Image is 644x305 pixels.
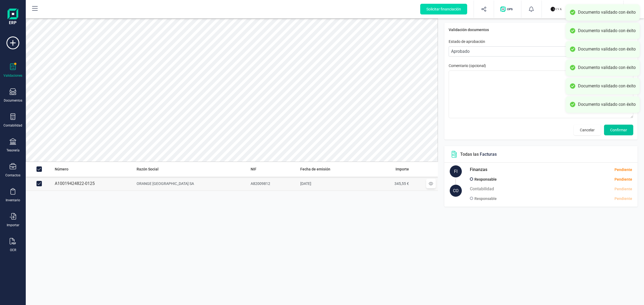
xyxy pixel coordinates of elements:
[552,196,632,202] div: Pendiente
[550,3,562,15] img: LI
[614,186,632,192] div: Pendiente
[449,63,633,68] label: Comentario (opcional)
[3,123,22,128] div: Contabilidad
[604,125,633,135] button: Confirmar
[578,65,636,70] div: Documento validado con éxito
[548,1,617,18] button: LILINK SECURITIES CAPITAL SL[PERSON_NAME]
[578,83,636,89] div: Documento validado con éxito
[6,198,20,202] div: Inventario
[449,27,633,32] h6: Validación documentos
[137,166,159,172] span: Razón Social
[450,185,462,197] div: CO
[578,28,636,34] div: Documento validado con éxito
[361,177,411,191] td: 345,55 €
[497,1,518,18] button: Logo de OPS
[578,46,636,52] div: Documento validado con éxito
[53,177,134,191] td: A10019424822-0125
[474,176,497,183] p: Responsable
[251,166,257,172] span: NIF
[248,177,298,191] td: A82009812
[6,148,20,152] div: Tesorería
[470,185,494,193] h5: Contabilidad
[449,39,485,44] label: Estado de aprobación
[578,102,636,107] div: Documento validado con éxito
[10,248,16,252] div: OCR
[500,6,515,12] img: Logo de OPS
[3,73,22,78] div: Validaciones
[470,165,487,174] h5: Finanzas
[578,10,636,15] div: Documento validado con éxito
[55,166,68,172] span: Número
[300,166,330,172] span: Fecha de emisión
[396,166,409,172] span: Importe
[449,47,623,56] span: Aprobado
[36,166,42,172] div: All items selected
[7,223,19,227] div: Importar
[580,127,595,133] span: Cancelar
[460,151,497,158] p: Todas las
[8,9,18,26] img: Logo Finanedi
[450,165,462,177] div: FI
[36,181,42,186] div: Row Unselected 7b515da1-6a53-4f5a-9039-5793f5d13fa8
[134,177,248,191] td: ORANGE [GEOGRAPHIC_DATA] SA
[5,173,20,177] div: Contactos
[298,177,362,191] td: [DATE]
[420,4,467,14] button: Solicitar financiación
[574,125,601,135] button: Cancelar
[474,195,497,202] p: Responsable
[480,152,497,157] span: Facturas
[4,98,22,103] div: Documentos
[610,127,627,133] span: Confirmar
[614,167,632,173] div: Pendiente
[552,177,632,182] div: Pendiente
[426,6,461,12] span: Solicitar financiación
